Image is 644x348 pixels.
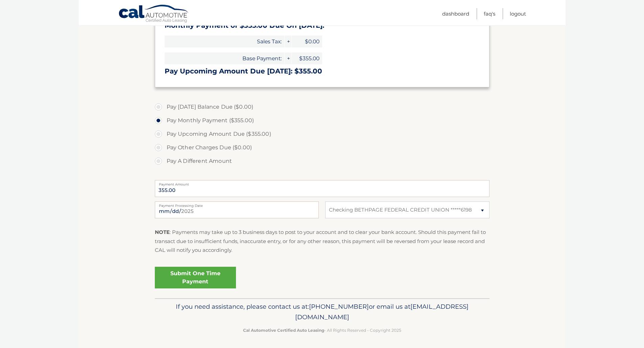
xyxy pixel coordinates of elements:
a: FAQ's [484,8,495,19]
label: Payment Amount [155,180,490,186]
strong: Cal Automotive Certified Auto Leasing [243,328,324,333]
a: Dashboard [442,8,469,19]
span: + [285,36,291,47]
strong: NOTE [155,229,170,235]
label: Pay [DATE] Balance Due ($0.00) [155,100,490,114]
span: [PHONE_NUMBER] [309,303,369,310]
p: : Payments may take up to 3 business days to post to your account and to clear your bank account.... [155,228,490,255]
p: - All Rights Reserved - Copyright 2025 [159,327,485,334]
span: Sales Tax: [165,36,284,47]
span: + [285,52,291,64]
a: Logout [510,8,526,19]
input: Payment Date [155,201,319,218]
label: Pay A Different Amount [155,154,490,168]
span: $0.00 [292,36,322,47]
h3: Pay Upcoming Amount Due [DATE]: $355.00 [165,67,480,75]
input: Payment Amount [155,180,490,197]
a: Submit One Time Payment [155,267,236,288]
p: If you need assistance, please contact us at: or email us at [159,301,485,323]
span: Base Payment: [165,52,284,64]
label: Pay Monthly Payment ($355.00) [155,114,490,127]
a: Cal Automotive [118,4,189,24]
label: Pay Upcoming Amount Due ($355.00) [155,127,490,141]
label: Payment Processing Date [155,201,319,207]
label: Pay Other Charges Due ($0.00) [155,141,490,154]
span: $355.00 [292,52,322,64]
